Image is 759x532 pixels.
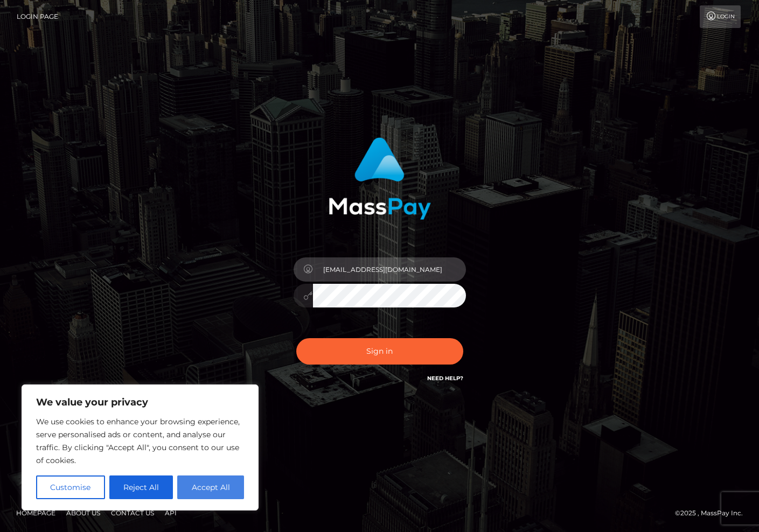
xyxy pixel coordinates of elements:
[22,384,259,510] div: We value your privacy
[700,5,741,28] a: Login
[427,375,463,382] a: Need Help?
[36,415,244,467] p: We use cookies to enhance your browsing experience, serve personalised ads or content, and analys...
[17,5,58,28] a: Login Page
[36,475,105,499] button: Customise
[177,475,244,499] button: Accept All
[109,475,173,499] button: Reject All
[675,507,751,519] div: © 2025 , MassPay Inc.
[107,505,158,521] a: Contact Us
[36,396,244,409] p: We value your privacy
[161,505,181,521] a: API
[329,137,431,220] img: MassPay Login
[296,338,463,365] button: Sign in
[313,257,466,282] input: Username...
[12,505,60,521] a: Homepage
[62,505,105,521] a: About Us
